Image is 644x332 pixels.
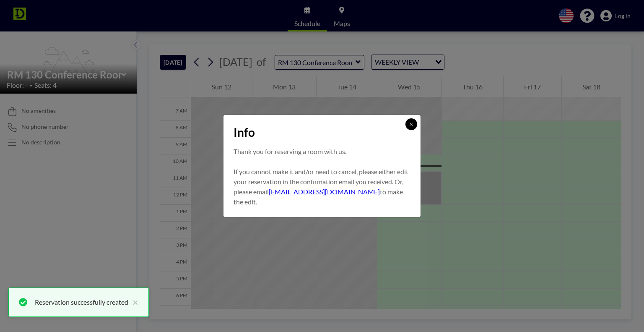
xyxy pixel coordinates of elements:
p: Thank you for reserving a room with us. [234,146,410,157]
div: Reservation successfully created [35,297,128,307]
a: [EMAIL_ADDRESS][DOMAIN_NAME] [269,188,380,196]
p: If you cannot make it and/or need to cancel, please either edit your reservation in the confirmat... [234,167,410,207]
span: Info [234,125,255,140]
button: close [128,297,138,307]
